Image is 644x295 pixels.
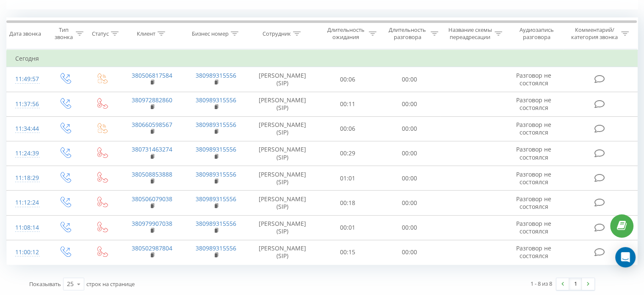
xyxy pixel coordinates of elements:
[7,50,638,67] td: Сегодня
[15,121,38,137] div: 11:34:44
[317,166,379,191] td: 01:01
[29,280,61,288] span: Показывать
[379,215,440,240] td: 00:00
[317,141,379,166] td: 00:29
[132,170,172,178] a: 380508853888
[386,26,428,41] div: Длительность разговора
[516,71,551,87] span: Разговор не состоялся
[86,280,135,288] span: строк на странице
[317,92,379,116] td: 00:11
[196,195,236,203] a: 380989315556
[317,215,379,240] td: 00:01
[92,30,109,37] div: Статус
[263,30,291,37] div: Сотрудник
[248,67,317,92] td: [PERSON_NAME] (SIP)
[132,195,172,203] a: 380506079038
[196,219,236,228] a: 380989315556
[448,26,492,41] div: Название схемы переадресации
[248,215,317,240] td: [PERSON_NAME] (SIP)
[15,145,38,162] div: 11:24:39
[379,116,440,141] td: 00:00
[379,92,440,116] td: 00:00
[569,26,619,41] div: Комментарий/категория звонка
[379,240,440,264] td: 00:00
[132,219,172,228] a: 380979907038
[531,279,552,288] div: 1 - 8 из 8
[15,194,38,211] div: 11:12:24
[516,195,551,211] span: Разговор не состоялся
[196,121,236,129] a: 380989315556
[248,141,317,166] td: [PERSON_NAME] (SIP)
[379,67,440,92] td: 00:00
[15,244,38,261] div: 11:00:12
[317,240,379,264] td: 00:15
[9,30,41,37] div: Дата звонка
[317,191,379,215] td: 00:18
[132,244,172,252] a: 380502987804
[196,96,236,104] a: 380989315556
[516,219,551,235] span: Разговор не состоялся
[15,219,38,236] div: 11:08:14
[516,170,551,186] span: Разговор не состоялся
[512,26,561,41] div: Аудиозапись разговора
[137,30,155,37] div: Клиент
[196,244,236,252] a: 380989315556
[516,145,551,161] span: Разговор не состоялся
[317,116,379,141] td: 00:06
[132,96,172,104] a: 380972882860
[248,191,317,215] td: [PERSON_NAME] (SIP)
[615,247,636,267] div: Open Intercom Messenger
[192,30,229,37] div: Бизнес номер
[379,141,440,166] td: 00:00
[379,166,440,191] td: 00:00
[15,71,38,87] div: 11:49:57
[196,71,236,79] a: 380989315556
[67,280,74,288] div: 25
[132,71,172,79] a: 380506817584
[516,96,551,112] span: Разговор не состоялся
[196,170,236,178] a: 380989315556
[569,278,582,290] a: 1
[248,92,317,116] td: [PERSON_NAME] (SIP)
[248,166,317,191] td: [PERSON_NAME] (SIP)
[248,116,317,141] td: [PERSON_NAME] (SIP)
[516,121,551,136] span: Разговор не состоялся
[248,240,317,264] td: [PERSON_NAME] (SIP)
[196,145,236,153] a: 380989315556
[325,26,367,41] div: Длительность ожидания
[15,96,38,112] div: 11:37:56
[379,191,440,215] td: 00:00
[132,121,172,129] a: 380660598567
[15,170,38,186] div: 11:18:29
[516,244,551,260] span: Разговор не состоялся
[317,67,379,92] td: 00:06
[132,145,172,153] a: 380731463274
[53,26,73,41] div: Тип звонка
